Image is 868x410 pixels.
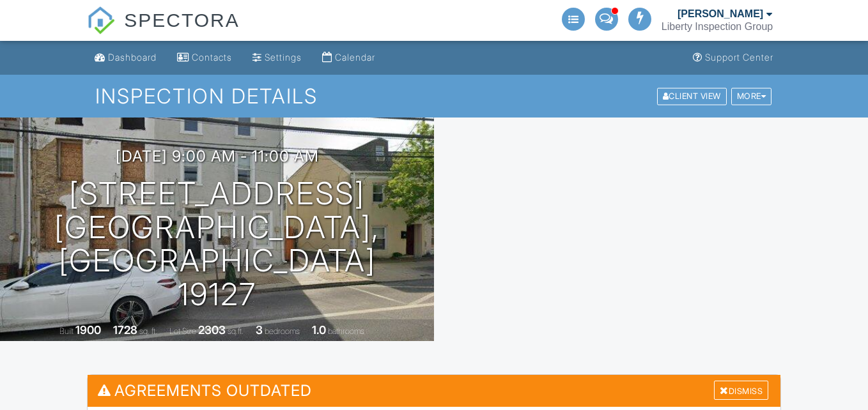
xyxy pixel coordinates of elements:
[656,91,730,100] a: Client View
[75,323,101,337] div: 1900
[312,323,326,337] div: 1.0
[89,46,162,70] a: Dashboard
[169,326,196,336] span: Lot Size
[678,8,763,20] div: [PERSON_NAME]
[731,87,772,105] div: More
[228,326,244,336] span: sq.ft.
[124,6,240,33] span: SPECTORA
[328,326,364,336] span: bathrooms
[705,52,773,63] div: Support Center
[87,6,115,34] img: The Best Home Inspection Software - Spectora
[714,381,768,400] div: Dismiss
[87,19,240,43] a: SPECTORA
[265,326,300,336] span: bedrooms
[256,323,263,337] div: 3
[662,20,773,33] div: Liberty Inspection Group
[192,52,232,63] div: Contacts
[108,52,157,63] div: Dashboard
[88,375,780,406] h3: Agreements Outdated
[59,326,74,336] span: Built
[95,85,773,107] h1: Inspection Details
[116,148,319,165] h3: [DATE] 9:00 am - 11:00 am
[113,323,137,337] div: 1728
[172,46,237,70] a: Contacts
[317,46,380,70] a: Calendar
[20,177,414,312] h1: [STREET_ADDRESS] [GEOGRAPHIC_DATA], [GEOGRAPHIC_DATA] 19127
[688,46,779,70] a: Support Center
[335,52,375,63] div: Calendar
[139,326,157,336] span: sq. ft.
[198,323,226,337] div: 2303
[247,46,307,70] a: Settings
[657,87,727,105] div: Client View
[265,52,302,63] div: Settings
